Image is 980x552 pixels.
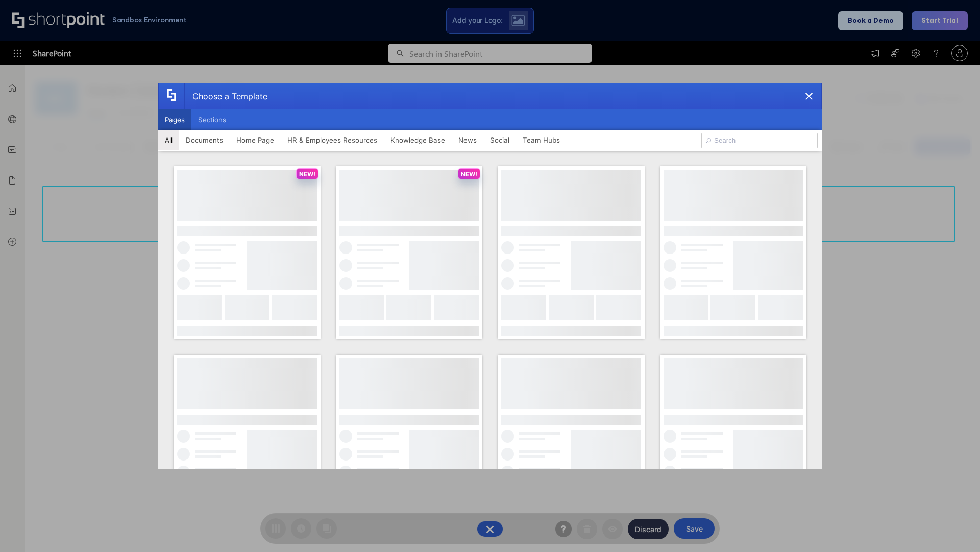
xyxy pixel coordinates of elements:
p: NEW! [461,170,477,178]
button: HR & Employees Resources [281,130,384,150]
div: Choose a Template [184,83,267,109]
input: Search [701,133,818,148]
button: Team Hubs [516,130,567,150]
button: Home Page [230,130,281,150]
div: template selector [158,83,822,469]
p: NEW! [299,170,315,178]
button: Pages [158,109,191,130]
button: Sections [191,109,233,130]
button: Documents [179,130,230,150]
button: Knowledge Base [384,130,452,150]
button: News [452,130,483,150]
button: All [158,130,179,150]
button: Social [483,130,516,150]
iframe: Chat Widget [929,503,980,552]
